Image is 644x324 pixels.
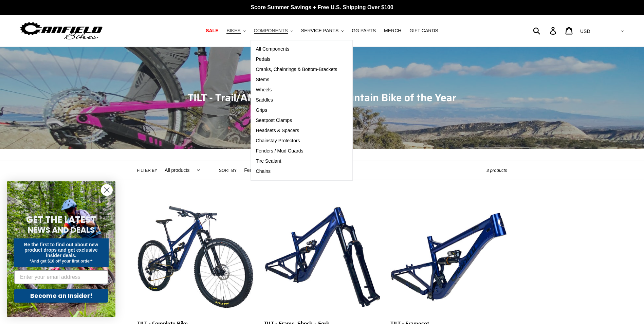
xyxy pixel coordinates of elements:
span: Pedals [256,56,271,62]
a: Cranks, Chainrings & Bottom-Brackets [251,65,343,75]
span: All Components [256,46,290,52]
span: Wheels [256,87,272,93]
button: COMPONENTS [251,26,296,35]
span: Fenders / Mud Guards [256,148,303,154]
a: Headsets & Spacers [251,126,343,136]
a: GG PARTS [348,26,379,35]
span: Chainstay Protectors [256,138,300,144]
span: SERVICE PARTS [301,28,338,34]
button: BIKES [223,26,249,35]
button: Close dialog [101,184,113,196]
a: Fenders / Mud Guards [251,146,343,156]
input: Search [537,23,554,38]
span: GG PARTS [352,28,376,34]
a: Stems [251,75,343,85]
a: GIFT CARDS [406,26,442,35]
button: Become an Insider! [14,289,108,303]
a: Wheels [251,85,343,95]
a: Seatpost Clamps [251,115,343,126]
span: *And get $10 off your first order* [30,259,92,264]
label: Sort by [219,167,237,174]
a: Pedals [251,54,343,65]
a: Saddles [251,95,343,105]
span: Be the first to find out about new product drops and get exclusive insider deals. [24,242,98,258]
span: 3 products [486,168,507,173]
span: MERCH [384,28,401,34]
button: SERVICE PARTS [298,26,347,35]
a: Chains [251,166,343,177]
a: All Components [251,44,343,54]
span: Headsets & Spacers [256,128,299,133]
span: TILT - Trail/AM 29er - 2024 All Mountain Bike of the Year [188,90,456,106]
span: Saddles [256,97,273,103]
label: Filter by [137,167,158,174]
a: Grips [251,105,343,115]
a: SALE [202,26,222,35]
span: Cranks, Chainrings & Bottom-Brackets [256,67,337,72]
span: GET THE LATEST [26,214,96,226]
span: NEWS AND DEALS [28,224,95,235]
span: BIKES [226,28,240,34]
span: SALE [206,28,218,34]
a: Tire Sealant [251,156,343,166]
span: Tire Sealant [256,158,281,164]
span: Grips [256,107,267,113]
span: Seatpost Clamps [256,118,292,123]
a: Chainstay Protectors [251,136,343,146]
span: GIFT CARDS [409,28,438,34]
a: MERCH [381,26,405,35]
span: Chains [256,168,271,174]
span: COMPONENTS [254,28,288,34]
img: Canfield Bikes [19,20,104,41]
span: Stems [256,77,270,83]
input: Enter your email address [14,270,108,284]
